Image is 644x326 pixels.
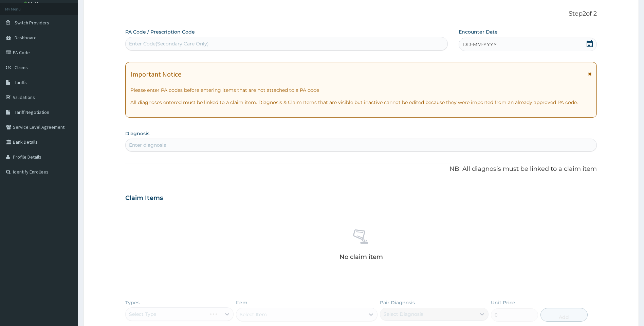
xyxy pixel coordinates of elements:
p: Step 2 of 2 [125,10,597,18]
h1: Important Notice [130,70,181,78]
label: Encounter Date [459,28,498,35]
a: Online [24,1,40,5]
h3: Claim Items [125,195,163,202]
label: PA Code / Prescription Code [125,28,195,35]
label: Diagnosis [125,130,149,137]
p: Please enter PA codes before entering items that are not attached to a PA code [130,87,592,94]
span: Claims [15,64,28,70]
span: Tariffs [15,79,27,85]
span: Switch Providers [15,20,49,26]
span: Tariff Negotiation [15,109,49,115]
div: Enter diagnosis [129,142,166,148]
span: DD-MM-YYYY [463,41,497,48]
span: Dashboard [15,35,37,41]
p: NB: All diagnosis must be linked to a claim item [125,165,597,174]
p: All diagnoses entered must be linked to a claim item. Diagnosis & Claim Items that are visible bu... [130,99,592,106]
div: Enter Code(Secondary Care Only) [129,40,209,47]
p: No claim item [339,253,383,260]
